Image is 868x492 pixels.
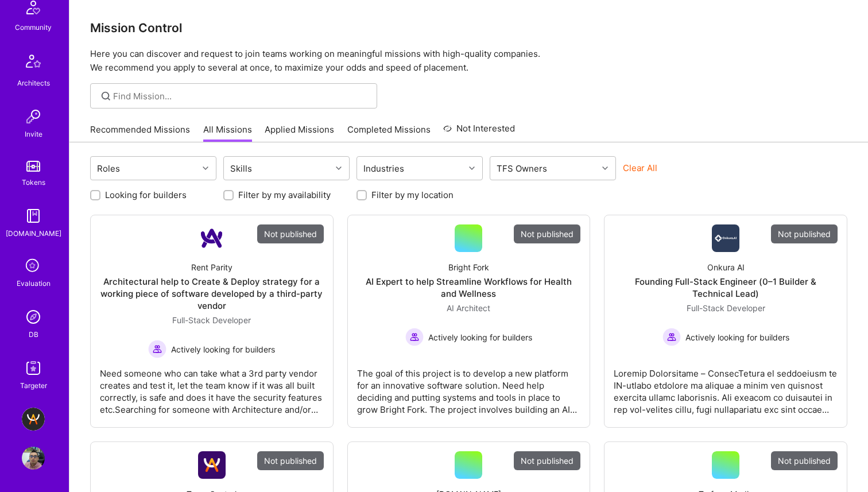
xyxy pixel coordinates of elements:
[105,189,187,201] label: Looking for builders
[687,303,765,313] span: Full-Stack Developer
[20,49,47,77] img: Architects
[428,331,532,343] span: Actively looking for builders
[265,123,334,142] a: Applied Missions
[357,358,581,416] div: The goal of this project is to develop a new platform for an innovative software solution. Need h...
[19,447,48,470] a: User Avatar
[357,224,581,418] a: Not publishedBright ForkAI Expert to help Streamline Workflows for Health and WellnessAI Architec...
[198,451,226,479] img: Company Logo
[198,224,226,252] img: Company Logo
[191,261,232,273] div: Rent Parity
[22,176,45,188] div: Tokens
[19,408,48,431] a: A.Team - Grow A.Team's Community & Demand
[771,451,838,470] div: Not published
[614,358,838,416] div: Loremip Dolorsitame – ConsecTetura el seddoeiusm te IN-utlabo etdolore ma aliquae a minim ven qui...
[336,165,342,171] i: icon Chevron
[22,305,45,328] img: Admin Search
[90,21,847,35] h3: Mission Control
[22,105,45,128] img: Invite
[171,343,275,355] span: Actively looking for builders
[22,408,45,431] img: A.Team - Grow A.Team's Community & Demand
[17,277,51,289] div: Evaluation
[20,379,47,392] div: Targeter
[494,160,550,177] div: TFS Owners
[22,255,44,277] i: icon SelectionTeam
[203,165,208,171] i: icon Chevron
[26,161,40,172] img: tokens
[707,261,745,273] div: Onkura AI
[771,224,838,243] div: Not published
[90,123,190,142] a: Recommended Missions
[623,162,657,174] button: Clear All
[712,224,739,252] img: Company Logo
[99,90,113,103] i: icon SearchGrey
[469,165,475,171] i: icon Chevron
[172,315,251,325] span: Full-Stack Developer
[238,189,331,201] label: Filter by my availability
[347,123,431,142] a: Completed Missions
[22,357,45,379] img: Skill Targeter
[22,447,45,470] img: User Avatar
[662,328,681,346] img: Actively looking for builders
[514,451,580,470] div: Not published
[29,328,38,340] div: DB
[361,160,407,177] div: Industries
[227,160,255,177] div: Skills
[257,224,324,243] div: Not published
[94,160,123,177] div: Roles
[100,358,324,416] div: Need someone who can take what a 3rd party vendor creates and test it, let the team know if it wa...
[405,328,424,346] img: Actively looking for builders
[100,224,324,418] a: Not publishedCompany LogoRent ParityArchitectural help to Create & Deploy strategy for a working ...
[15,21,52,33] div: Community
[448,261,489,273] div: Bright Fork
[90,47,847,75] p: Here you can discover and request to join teams working on meaningful missions with high-quality ...
[113,90,369,102] input: Find Mission...
[357,276,581,300] div: AI Expert to help Streamline Workflows for Health and Wellness
[257,451,324,470] div: Not published
[100,276,324,312] div: Architectural help to Create & Deploy strategy for a working piece of software developed by a thi...
[17,77,50,89] div: Architects
[685,331,789,343] span: Actively looking for builders
[371,189,454,201] label: Filter by my location
[614,276,838,300] div: Founding Full-Stack Engineer (0–1 Builder & Technical Lead)
[203,123,252,142] a: All Missions
[148,340,166,358] img: Actively looking for builders
[447,303,490,313] span: AI Architect
[25,128,42,140] div: Invite
[443,122,515,142] a: Not Interested
[6,227,61,239] div: [DOMAIN_NAME]
[614,224,838,418] a: Not publishedCompany LogoOnkura AIFounding Full-Stack Engineer (0–1 Builder & Technical Lead)Full...
[514,224,580,243] div: Not published
[22,204,45,227] img: guide book
[602,165,608,171] i: icon Chevron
